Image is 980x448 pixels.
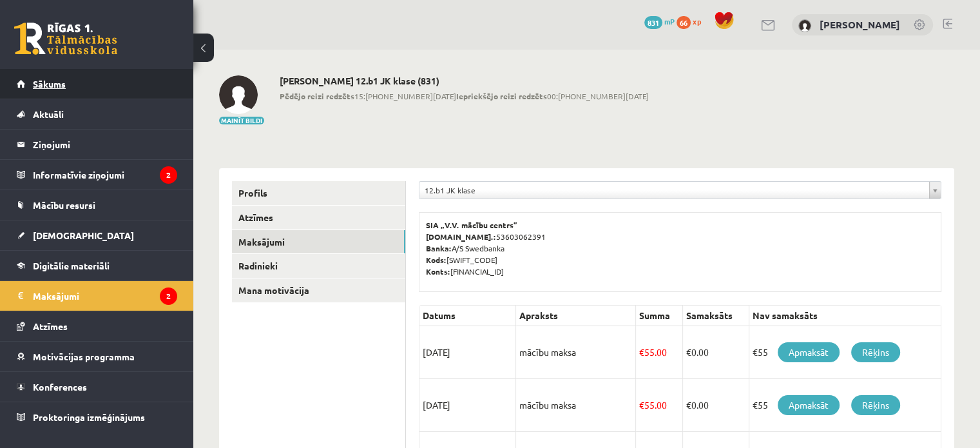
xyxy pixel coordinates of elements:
a: Profils [232,181,405,205]
a: Proktoringa izmēģinājums [17,402,177,432]
span: € [686,399,691,411]
a: Rēķins [851,342,900,362]
span: € [639,346,644,358]
a: Rēķins [851,395,900,415]
td: [DATE] [419,379,516,432]
td: mācību maksa [516,326,636,379]
a: Apmaksāt [778,342,840,362]
a: Ziņojumi [17,130,177,159]
a: Maksājumi [232,230,405,254]
span: 12.b1 JK klase [425,182,924,199]
td: 0.00 [683,326,749,379]
span: 15:[PHONE_NUMBER][DATE] 00:[PHONE_NUMBER][DATE] [280,90,649,102]
a: Informatīvie ziņojumi2 [17,160,177,190]
i: 2 [160,166,177,184]
a: Radinieki [232,254,405,278]
span: Aktuāli [33,108,64,120]
span: mP [664,16,675,26]
span: 66 [677,16,691,29]
span: Mācību resursi [33,199,95,211]
span: Sākums [33,78,66,90]
th: Summa [636,306,683,326]
a: 831 mP [644,16,675,26]
legend: Ziņojumi [33,130,177,159]
a: 66 xp [677,16,707,26]
a: Rīgas 1. Tālmācības vidusskola [14,23,117,55]
legend: Informatīvie ziņojumi [33,160,177,190]
h2: [PERSON_NAME] 12.b1 JK klase (831) [280,75,649,86]
b: SIA „V.V. mācību centrs” [426,220,518,230]
th: Apraksts [516,306,636,326]
b: Iepriekšējo reizi redzēts [456,91,547,101]
td: 0.00 [683,379,749,432]
td: €55 [749,379,941,432]
a: Motivācijas programma [17,342,177,371]
span: xp [693,16,701,26]
a: Maksājumi2 [17,281,177,311]
span: Proktoringa izmēģinājums [33,411,145,423]
b: Konts: [426,266,450,277]
a: Atzīmes [232,206,405,229]
b: [DOMAIN_NAME].: [426,231,496,242]
button: Mainīt bildi [219,117,264,124]
td: [DATE] [419,326,516,379]
td: 55.00 [636,326,683,379]
span: € [686,346,691,358]
th: Nav samaksāts [749,306,941,326]
a: Mācību resursi [17,190,177,220]
th: Datums [419,306,516,326]
th: Samaksāts [683,306,749,326]
td: 55.00 [636,379,683,432]
a: 12.b1 JK klase [419,182,941,199]
a: [PERSON_NAME] [820,18,900,31]
b: Pēdējo reizi redzēts [280,91,354,101]
legend: Maksājumi [33,281,177,311]
span: € [639,399,644,411]
img: Norberts Armanovičs [219,75,258,114]
a: Atzīmes [17,311,177,341]
td: €55 [749,326,941,379]
i: 2 [160,287,177,305]
a: Aktuāli [17,99,177,129]
td: mācību maksa [516,379,636,432]
a: [DEMOGRAPHIC_DATA] [17,220,177,250]
p: 53603062391 A/S Swedbanka [SWIFT_CODE] [FINANCIAL_ID] [426,219,934,277]
span: [DEMOGRAPHIC_DATA] [33,229,134,241]
a: Sākums [17,69,177,99]
span: Motivācijas programma [33,351,135,362]
span: Atzīmes [33,320,68,332]
a: Mana motivācija [232,278,405,302]
span: Konferences [33,381,87,393]
a: Digitālie materiāli [17,251,177,280]
span: 831 [644,16,662,29]
b: Banka: [426,243,452,253]
b: Kods: [426,255,447,265]
a: Apmaksāt [778,395,840,415]
a: Konferences [17,372,177,402]
img: Norberts Armanovičs [798,19,811,32]
span: Digitālie materiāli [33,260,110,271]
